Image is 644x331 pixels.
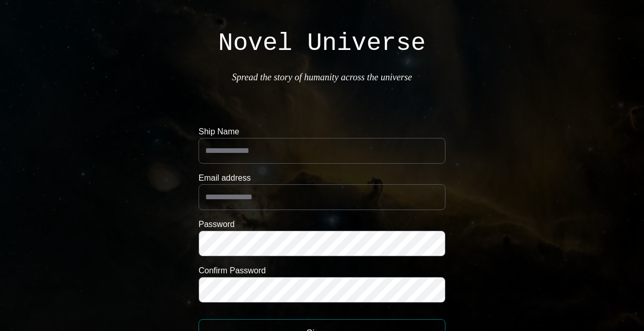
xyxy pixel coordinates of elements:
label: Ship Name [199,126,445,138]
label: Password [199,218,445,231]
label: Email address [199,172,445,184]
p: Spread the story of humanity across the universe [232,70,412,84]
h1: Novel Universe [218,31,425,56]
label: Confirm Password [199,265,445,277]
